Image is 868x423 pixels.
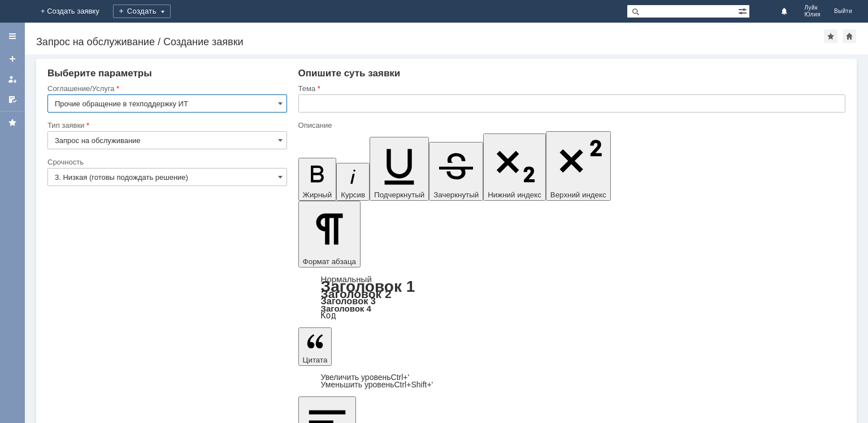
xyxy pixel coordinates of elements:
div: Срочность [47,158,285,166]
span: Опишите суть заявки [298,68,401,79]
span: Цитата [303,356,328,364]
a: Нормальный [321,274,372,284]
div: Запрос на обслуживание / Создание заявки [36,36,824,48]
button: Зачеркнутый [429,142,483,201]
button: Курсив [336,163,370,201]
button: Подчеркнутый [370,137,429,201]
span: Юлия [804,11,821,18]
a: Заголовок 1 [321,278,415,295]
a: Decrease [321,380,433,389]
span: Жирный [303,191,332,199]
div: Описание [298,122,843,129]
span: Расширенный поиск [738,5,749,16]
button: Нижний индекс [483,133,546,201]
div: Добавить в избранное [824,29,837,43]
span: Верхний индекс [550,191,606,199]
span: Луйк [804,5,821,11]
a: Заголовок 3 [321,296,376,306]
div: Тема [298,85,843,92]
div: Создать [113,5,171,18]
span: Зачеркнутый [433,191,479,199]
span: Выберите параметры [47,68,152,79]
a: Заголовок 2 [321,287,392,300]
button: Цитата [298,327,332,366]
span: Подчеркнутый [374,191,424,199]
div: Формат абзаца [298,275,845,320]
button: Формат абзаца [298,201,361,267]
div: Тип заявки [47,122,285,129]
button: Верхний индекс [546,131,611,201]
a: Код [321,310,336,321]
button: Жирный [298,158,337,201]
a: Создать заявку [3,50,21,68]
span: Ctrl+' [391,373,410,382]
div: Цитата [298,374,845,389]
span: Формат абзаца [303,257,356,266]
a: Мои заявки [3,70,21,88]
a: Заголовок 4 [321,304,371,313]
span: Курсив [341,191,365,199]
div: Соглашение/Услуга [47,85,285,92]
span: Нижний индекс [488,191,541,199]
div: Сделать домашней страницей [843,29,856,43]
a: Increase [321,373,410,382]
a: Мои согласования [3,90,21,109]
span: Ctrl+Shift+' [394,380,433,389]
